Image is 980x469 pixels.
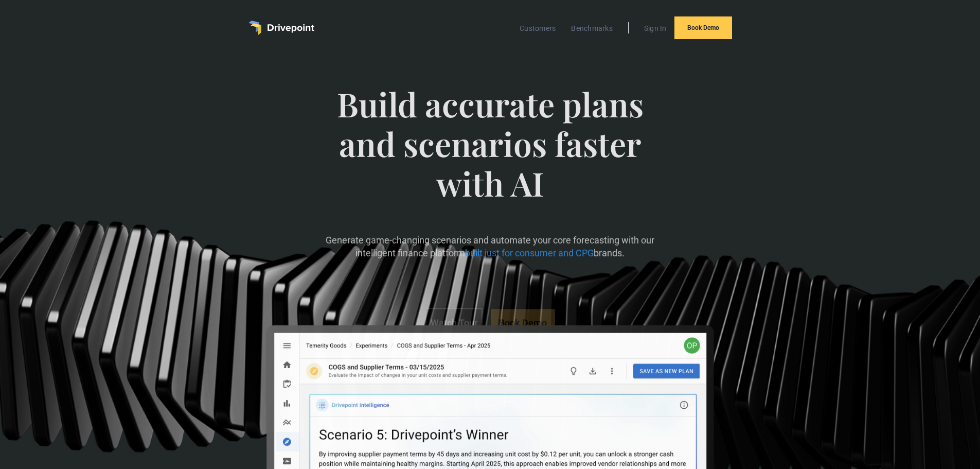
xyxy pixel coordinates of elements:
[514,22,561,35] a: Customers
[491,309,555,336] a: Book Demo
[465,248,594,258] span: built just for consumer and CPG
[566,22,618,35] a: Benchmarks
[425,308,483,337] a: Watch Tour
[248,21,314,35] a: home
[321,234,659,259] p: Generate game-changing scenarios and automate your core forecasting with our intelligent finance ...
[674,16,732,39] a: Book Demo
[639,22,672,35] a: Sign In
[321,84,659,223] span: Build accurate plans and scenarios faster with AI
